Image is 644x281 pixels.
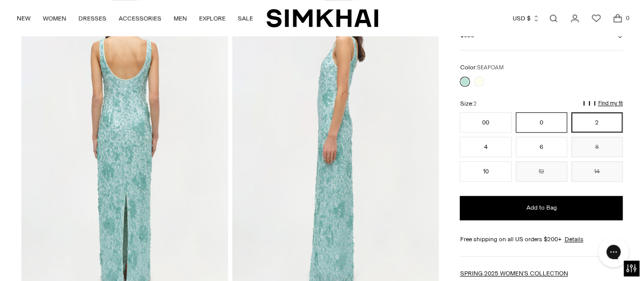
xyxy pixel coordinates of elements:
a: SPRING 2025 WOMEN'S COLLECTION [460,270,568,277]
button: 12 [516,161,567,182]
button: Add to Bag [460,196,623,220]
button: 8 [571,137,623,157]
a: DRESSES [78,7,106,30]
a: MEN [174,7,187,30]
label: Size: [460,98,476,108]
a: WOMEN [43,7,66,30]
button: 00 [460,112,511,133]
a: NEW [17,7,31,30]
button: 0 [516,112,567,133]
button: 10 [460,161,511,182]
a: Go to the account page [565,8,585,29]
button: 6 [516,137,567,157]
a: Wishlist [586,8,606,29]
span: Add to Bag [526,203,556,212]
span: 0 [623,13,632,22]
button: 4 [460,137,511,157]
label: Color: [460,63,503,72]
a: SIMKHAI [266,8,378,28]
a: ACCESSORIES [119,7,161,30]
a: EXPLORE [199,7,226,30]
iframe: Gorgias live chat messenger [593,233,634,271]
div: Free shipping on all US orders $200+ [460,235,623,244]
span: SEAFOAM [477,64,503,71]
a: Details [564,235,583,244]
a: Open cart modal [607,8,628,29]
a: SALE [238,7,253,30]
button: USD $ [513,7,540,30]
span: 2 [473,100,476,107]
a: Open search modal [543,8,564,29]
button: 14 [571,161,623,182]
button: 2 [571,112,623,133]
